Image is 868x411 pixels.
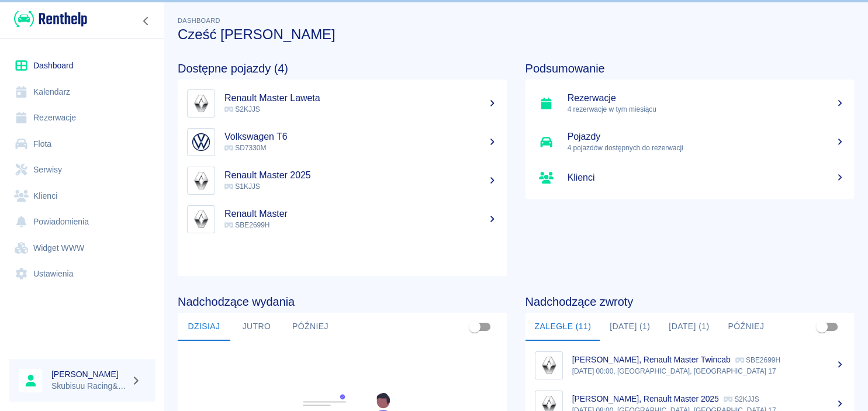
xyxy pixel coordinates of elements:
p: 4 pojazdów dostępnych do rezerwacji [568,143,845,153]
span: Dashboard [178,17,220,24]
button: Dzisiaj [178,313,230,341]
a: Widget WWW [9,235,155,261]
img: Image [190,92,212,115]
a: Klienci [9,183,155,209]
a: Klienci [525,161,855,194]
p: S2KJJS [724,395,759,403]
button: Zwiń nawigację [137,13,155,29]
p: Skubisuu Racing&Rent [51,380,126,392]
h5: Klienci [568,172,845,184]
button: Jutro [230,313,283,341]
a: ImageRenault Master Laweta S2KJJS [178,84,507,123]
h5: Renault Master Laweta [224,92,497,104]
button: Zaległe (11) [525,313,601,341]
span: Pokaż przypisane tylko do mnie [464,316,486,338]
h6: [PERSON_NAME] [51,368,126,380]
button: Później [283,313,338,341]
h4: Nadchodzące wydania [178,295,507,309]
img: Image [190,208,212,230]
button: [DATE] (1) [600,313,659,341]
p: [PERSON_NAME], Renault Master 2025 [572,394,719,403]
h4: Dostępne pojazdy (4) [178,61,507,75]
a: Powiadomienia [9,209,155,235]
a: Pojazdy4 pojazdów dostępnych do rezerwacji [525,123,855,161]
span: SBE2699H [224,221,269,229]
a: ImageVolkswagen T6 SD7330M [178,123,507,161]
p: SBE2699H [735,356,780,364]
a: Renthelp logo [9,9,87,29]
p: [PERSON_NAME], Renault Master Twincab [572,355,731,364]
a: ImageRenault Master SBE2699H [178,200,507,239]
a: Serwisy [9,157,155,183]
span: S2KJJS [224,105,260,113]
a: ImageRenault Master 2025 S1KJJS [178,161,507,200]
a: Rezerwacje [9,105,155,131]
h5: Renault Master [224,208,497,220]
img: Renthelp logo [14,9,87,29]
h5: Renault Master 2025 [224,170,497,181]
span: Pokaż przypisane tylko do mnie [811,316,833,338]
img: Image [190,170,212,192]
h4: Podsumowanie [525,61,855,75]
h4: Nadchodzące zwroty [525,295,855,309]
a: Image[PERSON_NAME], Renault Master Twincab SBE2699H[DATE] 00:00, [GEOGRAPHIC_DATA], [GEOGRAPHIC_D... [525,346,855,385]
a: Rezerwacje4 rezerwacje w tym miesiącu [525,84,855,123]
p: [DATE] 00:00, [GEOGRAPHIC_DATA], [GEOGRAPHIC_DATA] 17 [572,366,845,377]
span: S1KJJS [224,182,260,191]
span: SD7330M [224,144,266,152]
button: Później [718,313,773,341]
img: Image [538,354,560,377]
h5: Volkswagen T6 [224,131,497,143]
button: [DATE] (1) [659,313,718,341]
p: 4 rezerwacje w tym miesiącu [568,104,845,115]
img: Image [190,131,212,153]
h3: Cześć [PERSON_NAME] [178,26,854,43]
a: Ustawienia [9,261,155,287]
a: Dashboard [9,53,155,79]
h5: Pojazdy [568,131,845,143]
a: Flota [9,131,155,157]
h5: Rezerwacje [568,92,845,104]
a: Kalendarz [9,79,155,105]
